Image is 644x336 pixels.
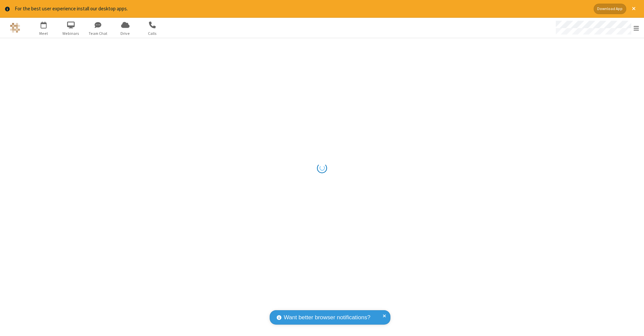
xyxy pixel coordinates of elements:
[594,4,626,14] button: Download App
[113,30,138,37] span: Drive
[284,313,370,322] span: Want better browser notifications?
[86,30,111,37] span: Team Chat
[140,30,165,37] span: Calls
[549,18,644,38] div: Open menu
[15,5,589,13] div: For the best user experience install our desktop apps.
[10,23,20,33] img: QA Selenium DO NOT DELETE OR CHANGE
[629,4,639,14] button: Close alert
[31,30,56,37] span: Meet
[58,30,84,37] span: Webinars
[2,18,28,38] button: Logo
